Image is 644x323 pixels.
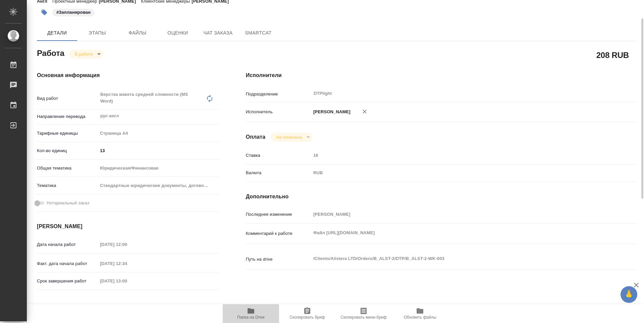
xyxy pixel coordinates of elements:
[246,256,311,263] p: Путь на drive
[271,133,312,142] div: В работе
[73,51,95,57] button: В работе
[246,211,311,218] p: Последнее изменение
[311,109,351,115] p: [PERSON_NAME]
[98,240,156,249] input: Пустое поле
[311,167,604,179] div: RUB
[98,180,219,191] div: Стандартные юридические документы, договоры, уставы
[246,133,266,141] h4: Оплата
[37,95,98,102] p: Вид работ
[98,259,156,268] input: Пустое поле
[274,134,304,140] button: Не оплачена
[37,222,219,231] h4: [PERSON_NAME]
[242,29,274,37] span: SmartCat
[223,304,279,323] button: Папка на Drive
[81,29,113,37] span: Этапы
[279,304,335,323] button: Скопировать бриф
[47,200,89,206] span: Нотариальный заказ
[37,113,98,120] p: Направление перевода
[69,50,103,59] div: В работе
[202,29,234,37] span: Чат заказа
[98,302,156,312] input: Пустое поле
[41,29,73,37] span: Детали
[357,104,372,119] button: Удалить исполнителя
[246,152,311,159] p: Ставка
[98,128,219,139] div: Страница А4
[246,170,311,176] p: Валюта
[340,315,386,320] span: Скопировать мини-бриф
[37,165,98,172] p: Общая тематика
[311,227,604,239] textarea: Файл [URL][DOMAIN_NAME]
[623,287,635,302] span: 🙏
[37,47,64,59] h2: Работа
[37,5,52,20] button: Добавить тэг
[37,71,219,79] h4: Основная информация
[246,71,637,79] h4: Исполнители
[56,9,91,16] p: #Запланирован
[37,130,98,137] p: Тарифные единицы
[121,29,154,37] span: Файлы
[237,315,265,320] span: Папка на Drive
[246,109,311,115] p: Исполнитель
[37,182,98,189] p: Тематика
[98,146,219,155] input: ✎ Введи что-нибудь
[311,150,604,160] input: Пустое поле
[311,253,604,264] textarea: /Clients/Alistera LTD/Orders/B_ALST-2/DTP/B_ALST-2-WK-003
[98,276,156,286] input: Пустое поле
[37,260,98,267] p: Факт. дата начала работ
[162,29,194,37] span: Оценки
[621,286,637,303] button: 🙏
[392,304,448,323] button: Обновить файлы
[311,209,604,219] input: Пустое поле
[596,49,629,61] h2: 208 RUB
[37,147,98,154] p: Кол-во единиц
[246,230,311,237] p: Комментарий к работе
[37,278,98,284] p: Срок завершения работ
[37,304,98,310] p: Факт. срок заверш. работ
[246,193,637,201] h4: Дополнительно
[335,304,392,323] button: Скопировать мини-бриф
[289,315,325,320] span: Скопировать бриф
[98,163,219,174] div: Юридическая/Финансовая
[404,315,436,320] span: Обновить файлы
[246,91,311,98] p: Подразделение
[37,241,98,248] p: Дата начала работ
